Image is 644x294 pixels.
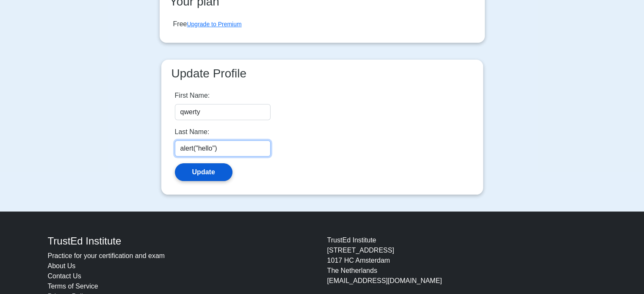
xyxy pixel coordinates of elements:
[175,91,210,101] label: First Name:
[168,66,476,81] h3: Update Profile
[48,283,98,290] a: Terms of Service
[48,272,81,280] a: Contact Us
[187,21,241,27] a: Upgrade to Premium
[175,163,232,181] button: Update
[48,235,317,247] h4: TrustEd Institute
[48,262,76,269] a: About Us
[48,252,165,259] a: Practice for your certification and exam
[173,19,242,29] div: Free
[175,127,210,137] label: Last Name:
